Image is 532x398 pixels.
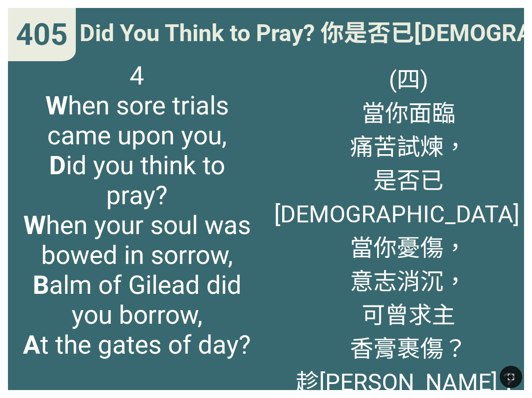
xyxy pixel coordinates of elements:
[16,17,68,52] span: 405
[33,270,49,300] b: B
[16,61,258,360] span: 4 hen sore trials came upon you, id you think to pray? hen your soul was bowed in sorrow, alm of ...
[49,150,66,180] b: D
[23,210,46,240] b: W
[23,330,40,360] b: A
[45,91,68,121] b: W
